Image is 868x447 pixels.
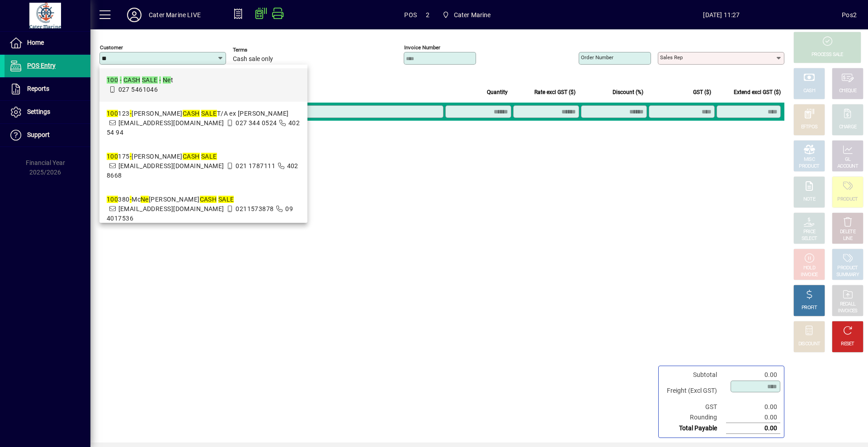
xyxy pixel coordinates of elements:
span: [EMAIL_ADDRESS][DOMAIN_NAME] [118,205,224,212]
div: ACCOUNT [837,163,858,170]
a: Settings [5,101,90,123]
em: SALE [218,196,234,203]
div: PROCESS SALE [811,52,843,58]
span: POS [404,8,417,22]
div: Cater Marine LIVE [149,8,201,22]
mat-label: Invoice number [404,44,440,51]
span: 027 344 0524 [236,119,277,127]
em: - [130,196,132,203]
em: CASH [123,76,141,84]
span: Support [27,131,50,138]
em: Ne [163,76,171,84]
span: Home [27,39,44,46]
em: 100 [107,153,118,160]
span: 0211573878 [236,205,274,212]
div: CASH [803,88,815,94]
div: CHARGE [839,124,857,131]
span: GST ($) [693,87,711,97]
a: Home [5,32,90,54]
span: Reports [27,85,49,92]
div: LINE [843,235,852,242]
div: EFTPOS [801,124,818,131]
div: MISC [804,156,815,163]
mat-option: 100 - CASH SALE - Net [99,68,307,102]
td: Freight (Excl GST) [662,380,726,402]
div: PRODUCT [837,196,858,203]
em: - [159,76,161,84]
span: Extend excl GST ($) [734,87,781,97]
span: Rate excl GST ($) [534,87,576,97]
div: PRODUCT [837,265,858,272]
span: Cater Marine [439,7,495,23]
em: SALE [201,110,217,117]
em: - [130,153,132,160]
div: PROFIT [802,305,817,311]
a: Reports [5,78,90,100]
em: SALE [201,153,217,160]
td: 0.00 [726,402,780,412]
mat-option: 100380 - McNeilly, Peter CASH SALE [99,188,307,231]
div: SELECT [802,235,817,242]
div: SUMMARY [836,272,859,278]
em: 100 [107,110,118,117]
div: RESET [841,341,854,348]
div: 175 [PERSON_NAME] [107,152,300,161]
span: [EMAIL_ADDRESS][DOMAIN_NAME] [118,162,224,169]
span: POS Entry [27,62,56,69]
div: DISCOUNT [798,341,820,348]
div: CHEQUE [839,88,856,94]
span: Terms [233,47,287,53]
td: Total Payable [662,423,726,434]
span: 2 [426,8,429,22]
mat-option: 100123 - Andrew Smith CASH SALE T/A ex Sherilee [99,102,307,145]
div: GL [845,156,851,163]
mat-label: Customer [100,44,123,51]
div: Pos2 [842,8,857,22]
span: Discount (%) [613,87,643,97]
em: SALE [142,76,158,84]
span: [DATE] 11:27 [601,8,842,22]
td: Rounding [662,412,726,423]
div: INVOICES [838,308,857,315]
em: CASH [183,153,200,160]
div: INVOICE [801,272,817,278]
div: PRICE [803,229,816,235]
div: HOLD [803,265,815,272]
mat-label: Order number [581,54,613,61]
em: 100 [107,196,118,203]
div: PRODUCT [799,163,819,170]
td: 0.00 [726,370,780,380]
span: 021 1787111 [236,162,275,169]
span: Cash sale only [233,56,273,63]
button: Profile [120,7,149,23]
div: RECALL [840,301,856,308]
div: t [107,75,173,85]
div: NOTE [803,196,815,203]
span: Settings [27,108,50,115]
div: 123 [PERSON_NAME] T/A ex [PERSON_NAME] [107,109,300,118]
td: Subtotal [662,370,726,380]
em: CASH [200,196,217,203]
em: CASH [183,110,200,117]
div: 380 Mc [PERSON_NAME] [107,195,300,204]
em: 100 [107,76,118,84]
em: - [120,76,122,84]
span: Quantity [487,87,508,97]
span: Cater Marine [454,8,491,22]
em: Ne [141,196,149,203]
a: Support [5,124,90,146]
mat-option: 100175 - Bob Goodwin CASH SALE [99,145,307,188]
td: GST [662,402,726,412]
td: 0.00 [726,423,780,434]
div: DELETE [840,229,855,235]
td: 0.00 [726,412,780,423]
span: [EMAIL_ADDRESS][DOMAIN_NAME] [118,119,224,127]
span: 027 5461046 [118,86,158,93]
em: - [130,110,132,117]
mat-label: Sales rep [660,54,683,61]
